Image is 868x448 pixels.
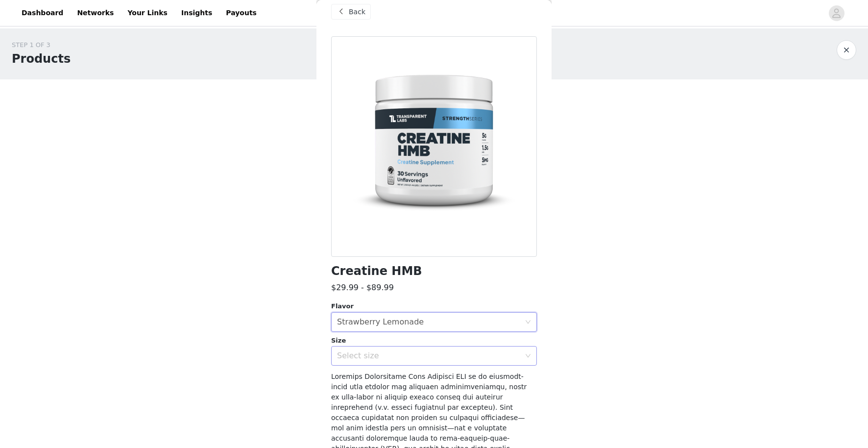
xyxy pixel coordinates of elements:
[349,7,365,17] span: Back
[832,5,841,21] div: avatar
[331,282,394,294] h3: $29.99 - $89.99
[121,2,173,24] a: Your Links
[331,265,422,278] h1: Creatine HMB
[331,301,537,311] div: Flavor
[12,50,71,68] h1: Products
[12,40,71,50] div: STEP 1 OF 3
[525,353,531,360] i: icon: down
[16,2,69,24] a: Dashboard
[337,351,520,361] div: Select size
[331,336,537,346] div: Size
[175,2,218,24] a: Insights
[337,313,424,331] div: Strawberry Lemonade
[71,2,120,24] a: Networks
[220,2,263,24] a: Payouts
